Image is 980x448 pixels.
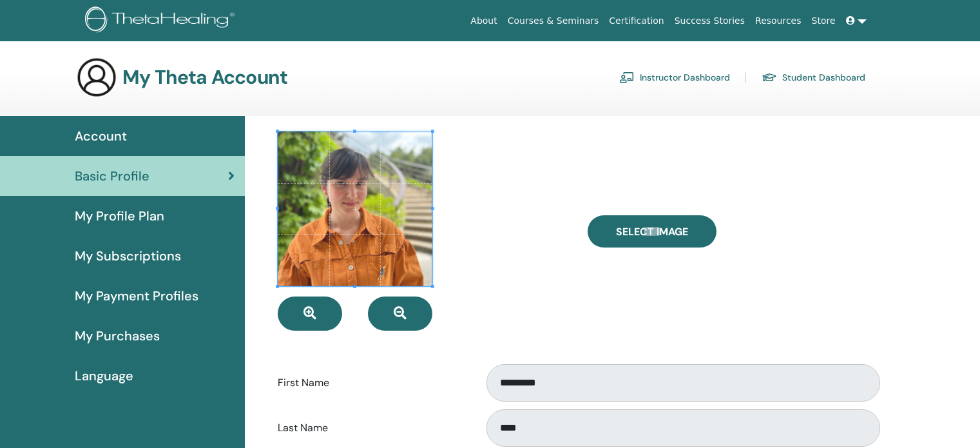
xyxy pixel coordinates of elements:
span: My Profile Plan [75,206,164,226]
span: Account [75,126,127,146]
a: Courses & Seminars [503,9,604,33]
label: First Name [268,371,474,395]
a: Success Stories [669,9,750,33]
a: Student Dashboard [762,67,865,88]
span: My Purchases [75,326,160,346]
img: chalkboard-teacher.svg [619,72,635,83]
a: Resources [750,9,807,33]
span: My Payment Profiles [75,286,198,306]
a: Certification [604,9,669,33]
span: My Subscriptions [75,246,181,266]
label: Last Name [268,416,474,440]
h3: My Theta Account [122,66,287,89]
span: Select Image [616,225,688,239]
img: graduation-cap.svg [762,72,777,83]
a: Instructor Dashboard [619,67,730,88]
span: Basic Profile [75,166,149,186]
img: logo.png [85,6,239,35]
img: generic-user-icon.jpg [76,57,117,98]
a: Store [807,9,841,33]
a: About [465,9,502,33]
input: Select Image [644,227,660,236]
span: Language [75,366,133,385]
